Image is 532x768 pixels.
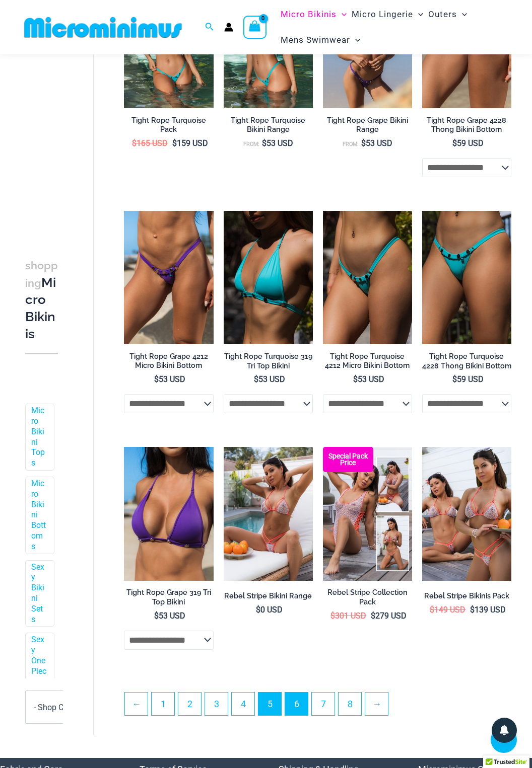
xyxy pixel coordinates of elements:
[31,406,46,469] a: Micro Bikini Tops
[371,611,375,621] span: $
[349,2,426,27] a: Micro LingerieMenu ToggleMenu Toggle
[178,693,201,715] a: Page 2
[422,211,511,345] a: Tight Rope Turquoise 4228 Thong Bottom 01Tight Rope Turquoise 4228 Thong Bottom 02Tight Rope Turq...
[422,116,511,138] a: Tight Rope Grape 4228 Thong Bikini Bottom
[452,374,457,384] span: $
[281,27,350,53] span: Mens Swimwear
[224,447,313,581] a: Rebel Stripe White Multi 305 Tri Top 468 Thong Bottom 05Rebel Stripe White Multi 371 Crop Top 418...
[124,692,511,721] nav: Product Pagination
[224,447,313,581] img: Rebel Stripe White Multi 305 Tri Top 468 Thong Bottom 05
[31,479,46,552] a: Micro Bikini Bottoms
[31,562,46,625] a: Sexy Bikini Sets
[132,138,168,148] bdi: 165 USD
[154,611,159,621] span: $
[278,2,349,27] a: Micro BikinisMenu ToggleMenu Toggle
[312,693,335,715] a: Page 7
[125,693,148,715] a: ←
[361,138,392,148] bdi: 53 USD
[452,138,484,148] bdi: 59 USD
[330,611,366,621] bdi: 301 USD
[224,211,313,345] a: Tight Rope Turquoise 319 Tri Top 01Tight Rope Turquoise 319 Tri Top 02Tight Rope Turquoise 319 Tr...
[224,116,313,134] h2: Tight Rope Turquoise Bikini Range
[124,447,213,581] a: Tight Rope Grape 319 Tri Top 01Tight Rope Grape 319 Tri Top 02Tight Rope Grape 319 Tri Top 02
[426,2,470,27] a: OutersMenu ToggleMenu Toggle
[337,2,347,27] span: Menu Toggle
[323,116,412,134] h2: Tight Rope Grape Bikini Range
[371,611,407,621] bdi: 279 USD
[323,116,412,138] a: Tight Rope Grape Bikini Range
[34,702,77,712] span: - Shop Color
[323,352,412,374] a: Tight Rope Turquoise 4212 Micro Bikini Bottom
[154,611,185,621] bdi: 53 USD
[256,605,283,615] bdi: 0 USD
[224,116,313,138] a: Tight Rope Turquoise Bikini Range
[330,611,335,621] span: $
[205,21,214,34] a: Search icon link
[205,693,228,715] a: Page 3
[172,138,177,148] span: $
[258,693,281,715] span: Page 5
[254,374,285,384] bdi: 53 USD
[224,352,313,370] h2: Tight Rope Turquoise 319 Tri Top Bikini
[224,352,313,374] a: Tight Rope Turquoise 319 Tri Top Bikini
[262,138,293,148] bdi: 53 USD
[323,447,412,581] img: Rebel Stripe Collection Pack
[428,2,457,27] span: Outers
[152,693,174,715] a: Page 1
[243,16,267,39] a: View Shopping Cart, empty
[254,374,258,384] span: $
[422,447,511,581] img: Rebel Stripe Bikini Pack
[452,138,457,148] span: $
[470,605,506,615] bdi: 139 USD
[323,447,412,581] a: Rebel Stripe Collection Pack Rebel Stripe White Multi 371 Crop Top 418 Micro Bottom 02Rebel Strip...
[323,588,412,606] h2: Rebel Stripe Collection Pack
[224,23,233,32] a: Account icon link
[278,27,363,53] a: Mens SwimwearMenu ToggleMenu Toggle
[422,116,511,134] h2: Tight Rope Grape 4228 Thong Bikini Bottom
[281,2,337,27] span: Micro Bikinis
[154,374,185,384] bdi: 53 USD
[339,693,361,715] a: Page 8
[124,352,213,374] a: Tight Rope Grape 4212 Micro Bikini Bottom
[25,259,58,289] span: shopping
[124,352,213,370] h2: Tight Rope Grape 4212 Micro Bikini Bottom
[25,24,116,225] iframe: TrustedSite Certified
[154,374,159,384] span: $
[430,605,465,615] bdi: 149 USD
[353,374,384,384] bdi: 53 USD
[25,690,96,724] span: - Shop Color
[323,211,412,345] a: Tight Rope Turquoise 4212 Micro Bottom 02Tight Rope Turquoise 4212 Micro Bottom 01Tight Rope Turq...
[232,693,254,715] a: Page 4
[422,591,511,601] h2: Rebel Stripe Bikinis Pack
[452,374,484,384] bdi: 59 USD
[343,141,359,147] span: From:
[224,211,313,345] img: Tight Rope Turquoise 319 Tri Top 01
[262,138,267,148] span: $
[350,27,360,53] span: Menu Toggle
[323,588,412,610] a: Rebel Stripe Collection Pack
[285,693,308,715] a: Page 6
[243,141,259,147] span: From:
[31,635,46,718] a: Sexy One Piece Monokinis
[323,352,412,370] h2: Tight Rope Turquoise 4212 Micro Bikini Bottom
[124,588,213,610] a: Tight Rope Grape 319 Tri Top Bikini
[413,2,423,27] span: Menu Toggle
[224,591,313,604] a: Rebel Stripe Bikini Range
[124,116,213,138] a: Tight Rope Turquoise Pack
[353,374,358,384] span: $
[256,605,260,615] span: $
[224,591,313,601] h2: Rebel Stripe Bikini Range
[352,2,413,27] span: Micro Lingerie
[323,453,373,466] b: Special Pack Price
[124,211,213,345] img: Tight Rope Grape 4212 Micro Bottom 01
[124,211,213,345] a: Tight Rope Grape 4212 Micro Bottom 01Tight Rope Grape 4212 Micro Bottom 02Tight Rope Grape 4212 M...
[20,16,186,39] img: MM SHOP LOGO FLAT
[422,211,511,345] img: Tight Rope Turquoise 4228 Thong Bottom 01
[422,447,511,581] a: Rebel Stripe Bikini PackRebel Stripe White Multi 305 Tri Top 418 Micro Bottom 06Rebel Stripe Whit...
[422,352,511,370] h2: Tight Rope Turquoise 4228 Thong Bikini Bottom
[124,588,213,606] h2: Tight Rope Grape 319 Tri Top Bikini
[422,352,511,374] a: Tight Rope Turquoise 4228 Thong Bikini Bottom
[132,138,137,148] span: $
[457,2,467,27] span: Menu Toggle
